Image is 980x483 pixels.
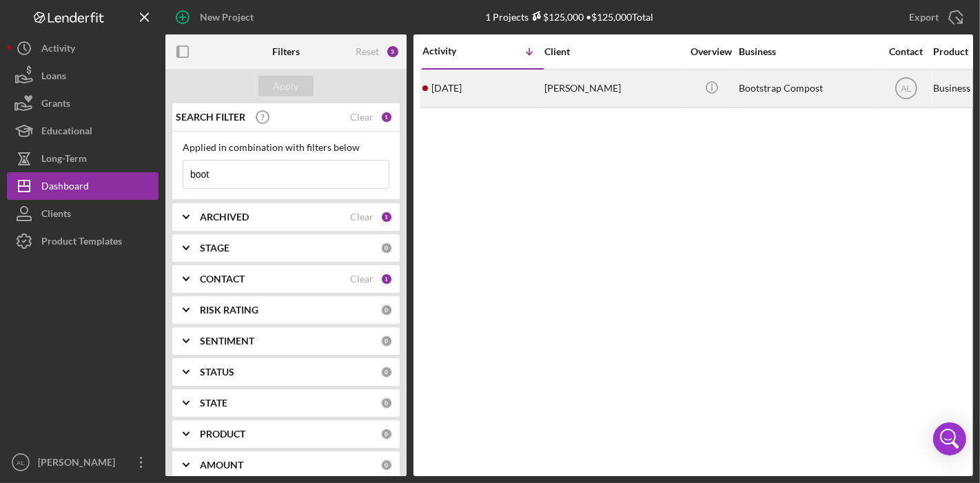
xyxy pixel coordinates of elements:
button: Activity [7,34,159,62]
div: Clear [350,212,374,223]
div: $125,000 [529,11,584,23]
div: 1 [380,111,393,123]
div: Dashboard [41,172,89,203]
text: AL [901,84,911,94]
div: Apply [274,76,299,96]
div: Long-Term [41,145,87,176]
b: Filters [272,46,300,57]
b: PRODUCT [200,429,245,440]
button: AL[PERSON_NAME] [7,449,159,476]
div: 1 [380,273,393,285]
time: 2025-07-09 02:23 [431,83,462,94]
div: 0 [380,304,393,316]
div: Overview [686,46,737,57]
b: STATUS [200,367,234,378]
div: Contact [880,46,932,57]
div: Reset [356,46,379,57]
button: Dashboard [7,172,159,200]
div: [PERSON_NAME] [544,70,682,107]
b: CONTACT [200,274,245,285]
button: New Project [165,3,267,31]
div: Bootstrap Compost [739,70,877,107]
div: Applied in combination with filters below [183,142,389,153]
div: Product Templates [41,227,122,258]
div: 0 [380,335,393,347]
button: Loans [7,62,159,90]
div: 0 [380,428,393,440]
div: Client [544,46,682,57]
div: 0 [380,366,393,378]
div: 1 Projects • $125,000 Total [485,11,653,23]
b: RISK RATING [200,305,258,316]
text: AL [17,459,25,466]
div: Export [909,3,939,31]
div: [PERSON_NAME] [34,449,124,480]
div: Activity [41,34,75,65]
button: Apply [258,76,314,96]
div: 0 [380,459,393,471]
button: Clients [7,200,159,227]
div: Clear [350,112,374,123]
b: STAGE [200,243,229,254]
div: Clients [41,200,71,231]
div: Grants [41,90,70,121]
div: Business [739,46,877,57]
div: Clear [350,274,374,285]
div: Activity [422,45,483,56]
button: Export [895,3,973,31]
button: Grants [7,90,159,117]
button: Long-Term [7,145,159,172]
div: 1 [380,211,393,223]
div: New Project [200,3,254,31]
b: ARCHIVED [200,212,249,223]
div: 3 [386,45,400,59]
b: STATE [200,398,227,409]
div: Open Intercom Messenger [933,422,966,455]
div: Loans [41,62,66,93]
b: AMOUNT [200,460,243,471]
div: 0 [380,397,393,409]
div: Educational [41,117,92,148]
div: 0 [380,242,393,254]
b: SEARCH FILTER [176,112,245,123]
button: Educational [7,117,159,145]
button: Product Templates [7,227,159,255]
b: SENTIMENT [200,336,254,347]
